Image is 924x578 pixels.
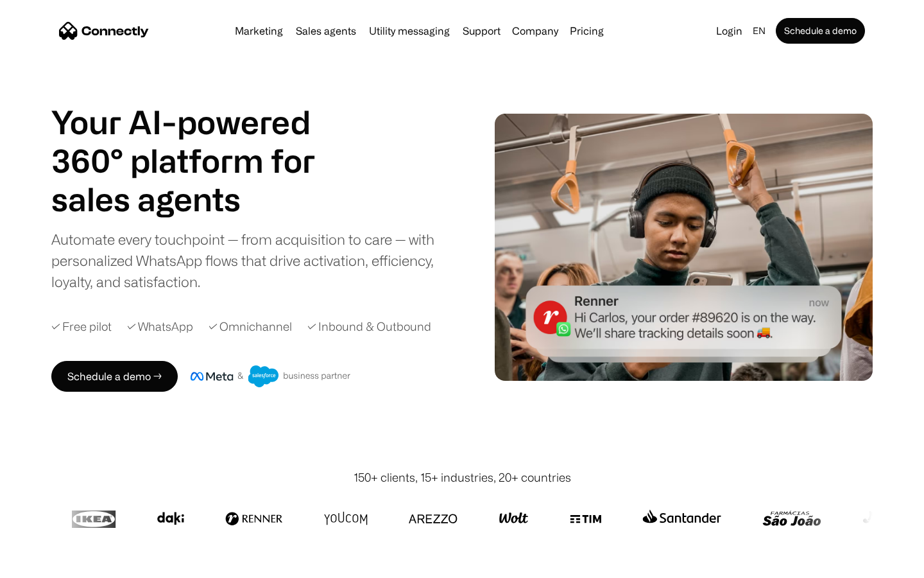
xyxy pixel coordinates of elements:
[51,180,346,218] h1: sales agents
[291,26,361,36] a: Sales agents
[51,318,112,335] div: ✓ Free pilot
[753,22,766,40] div: en
[776,18,865,44] a: Schedule a demo
[51,229,456,292] div: Automate every touchpoint — from acquisition to care — with personalized WhatsApp flows that driv...
[26,556,77,574] ul: Language list
[51,361,178,392] a: Schedule a demo →
[512,22,558,40] div: Company
[51,103,346,180] h1: Your AI-powered 360° platform for
[230,26,288,36] a: Marketing
[127,318,193,335] div: ✓ WhatsApp
[191,365,351,387] img: Meta and Salesforce business partner badge.
[13,554,77,574] aside: Language selected: English
[209,318,292,335] div: ✓ Omnichannel
[711,22,748,40] a: Login
[354,469,571,486] div: 150+ clients, 15+ industries, 20+ countries
[307,318,431,335] div: ✓ Inbound & Outbound
[565,26,609,36] a: Pricing
[458,26,506,36] a: Support
[364,26,455,36] a: Utility messaging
